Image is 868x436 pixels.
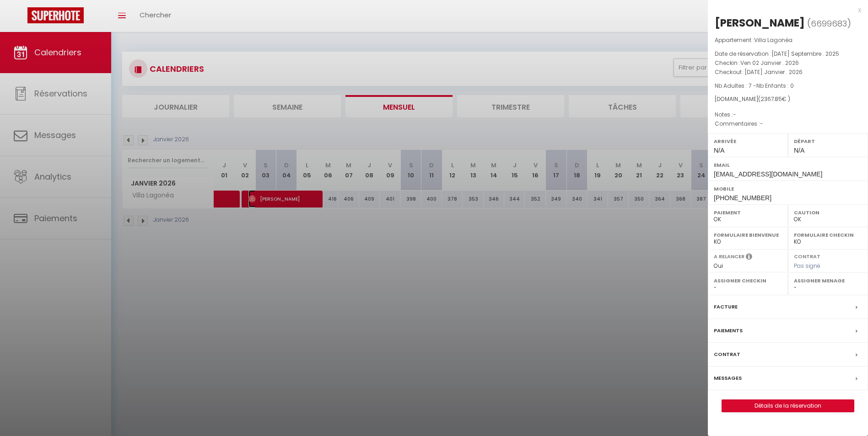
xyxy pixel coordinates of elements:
label: Assigner Menage [794,276,862,285]
span: N/A [794,147,804,154]
p: Notes : [715,110,861,119]
label: Messages [714,373,742,383]
span: Pas signé [794,262,820,270]
span: ( ) [807,17,851,30]
label: Assigner Checkin [714,276,782,285]
p: Checkout : [715,68,861,77]
span: [DATE] Septembre . 2025 [771,50,839,58]
label: Email [714,160,862,170]
p: Appartement : [715,36,861,45]
span: - [760,120,763,128]
div: [PERSON_NAME] [715,16,805,30]
label: Paiement [714,208,782,217]
span: [PHONE_NUMBER] [714,194,771,202]
span: Ven 02 Janvier . 2026 [740,59,799,67]
span: N/A [714,147,724,154]
span: 6699683 [811,18,847,29]
span: 2367.85 [760,95,782,103]
label: Facture [714,302,738,312]
button: Détails de la réservation [722,399,854,412]
span: Nb Adultes : 7 - [715,82,794,90]
p: Checkin : [715,58,861,68]
label: Départ [794,137,862,146]
label: Formulaire Bienvenue [714,230,782,239]
label: Mobile [714,184,862,193]
span: ( € ) [758,95,790,103]
label: A relancer [714,253,744,261]
i: Sélectionner OUI si vous souhaiter envoyer les séquences de messages post-checkout [746,253,752,263]
p: Commentaires : [715,119,861,128]
span: [DATE] Janvier . 2026 [744,68,803,76]
label: Caution [794,208,862,217]
p: Date de réservation : [715,49,861,58]
button: Ouvrir le widget de chat LiveChat [7,4,35,31]
label: Contrat [794,253,820,259]
span: - [733,111,736,118]
span: Villa Lagonéa [754,36,793,44]
span: [EMAIL_ADDRESS][DOMAIN_NAME] [714,170,822,178]
span: Nb Enfants : 0 [756,82,794,90]
div: x [708,5,861,16]
div: [DOMAIN_NAME] [715,95,861,104]
label: Arrivée [714,137,782,146]
label: Formulaire Checkin [794,230,862,239]
label: Paiements [714,326,743,335]
a: Détails de la réservation [722,400,854,412]
label: Contrat [714,350,740,359]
